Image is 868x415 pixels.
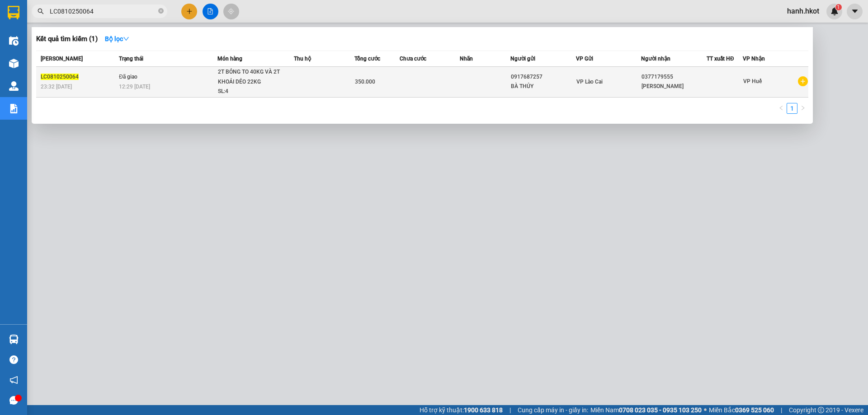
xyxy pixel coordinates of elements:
span: message [9,396,18,405]
img: logo-vxr [8,6,19,19]
span: [PERSON_NAME] [41,56,83,62]
div: BÀ THỦY [511,82,576,91]
span: 12:29 [DATE] [119,84,150,90]
span: LC0810250064 [41,74,79,80]
span: question-circle [9,355,18,364]
span: plus-circle [798,76,808,86]
input: Tìm tên, số ĐT hoặc mã đơn [50,6,156,16]
img: warehouse-icon [9,36,19,46]
span: notification [9,376,18,384]
span: Người nhận [641,56,670,62]
span: search [38,8,44,14]
button: Bộ lọcdown [98,32,137,46]
img: warehouse-icon [9,59,19,68]
span: down [123,36,129,42]
span: Đã giao [119,74,137,80]
button: right [797,103,808,114]
span: Trạng thái [119,56,143,62]
div: [PERSON_NAME] [642,82,706,91]
div: SL: 4 [218,87,286,97]
span: 350.000 [355,79,375,85]
li: Previous Page [776,103,787,114]
span: Người gửi [510,56,535,62]
div: 0917687257 [511,72,576,82]
span: 23:32 [DATE] [41,84,72,90]
div: 2T BỎNG TO 40KG VÀ 2T KHOẢI DẺO 22KG [218,67,286,87]
span: close-circle [158,7,164,16]
li: 1 [787,103,797,114]
img: solution-icon [9,104,19,113]
span: Chưa cước [400,56,426,62]
span: VP Nhận [743,56,765,62]
span: VP Gửi [576,56,593,62]
span: Tổng cước [354,56,380,62]
span: TT xuất HĐ [707,56,734,62]
span: right [800,105,806,111]
span: Nhãn [460,56,473,62]
span: VP Huế [743,78,762,84]
a: 1 [787,103,797,113]
img: warehouse-icon [9,335,19,344]
span: Thu hộ [294,56,311,62]
button: left [776,103,787,114]
li: Next Page [797,103,808,114]
strong: Bộ lọc [105,35,129,42]
span: close-circle [158,8,164,14]
div: 0377179555 [642,72,706,82]
span: VP Lào Cai [576,79,603,85]
span: left [778,105,784,111]
img: warehouse-icon [9,81,19,91]
span: Món hàng [217,56,242,62]
h3: Kết quả tìm kiếm ( 1 ) [36,34,98,44]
